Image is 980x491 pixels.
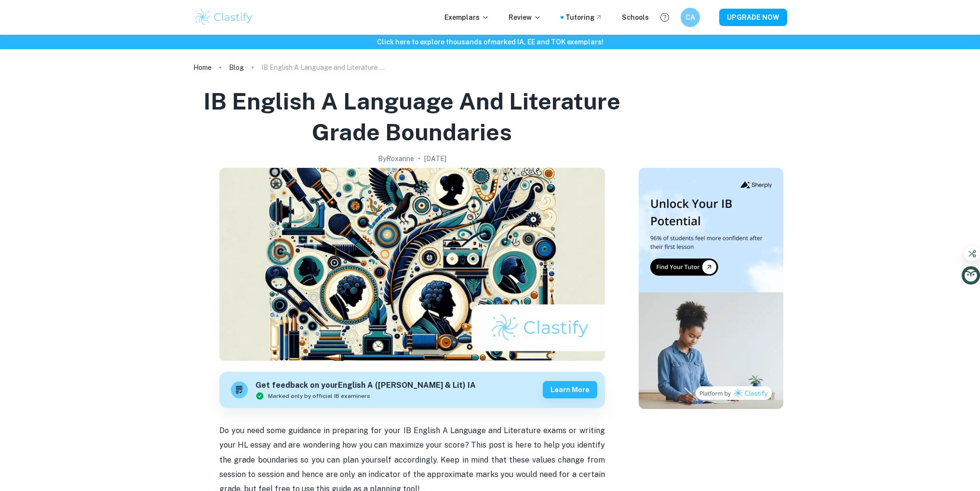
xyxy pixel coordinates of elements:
p: • [418,153,420,164]
a: Get feedback on yourEnglish A ([PERSON_NAME] & Lit) IAMarked only by official IB examinersLearn more [219,372,605,408]
img: Thumbnail [639,168,783,409]
span: our score [430,440,464,450]
a: Blog [229,61,244,74]
button: CA [681,8,700,27]
h1: IB English A Language and Literature Grade Boundaries [197,86,627,148]
a: Home [193,61,212,74]
img: Clastify logo [193,8,255,27]
h6: Get feedback on your English A ([PERSON_NAME] & Lit) IA [255,380,476,392]
a: Tutoring [565,12,603,23]
h6: CA [685,12,696,23]
h2: By Roxanne [378,153,414,164]
p: IB English A Language and Literature Grade Boundaries [261,62,387,73]
button: Learn more [543,381,597,398]
a: Schools [622,12,649,23]
img: IB English A Language and Literature Grade Boundaries cover image [219,168,605,361]
p: Exemplars [444,12,489,23]
h6: Click here to explore thousands of marked IA, EE and TOK exemplars ! [2,37,978,47]
button: Help and Feedback [657,9,673,26]
button: UPGRADE NOW [719,9,787,26]
p: Review [509,12,541,23]
h2: [DATE] [424,153,446,164]
span: Marked only by official IB examiners [268,392,370,400]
